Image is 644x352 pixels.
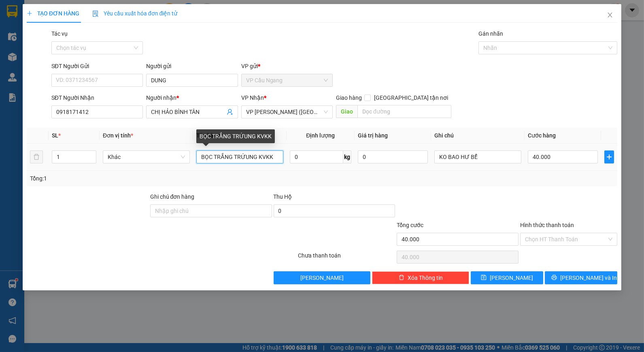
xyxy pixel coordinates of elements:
input: Dọc đường [357,105,451,118]
input: 0 [358,150,428,163]
span: Giao [336,105,357,118]
div: BỌC TRẮNG TRỨUNG KVKK [196,129,275,143]
div: SĐT Người Nhận [51,93,143,102]
span: [PERSON_NAME] [490,273,533,282]
span: KO BAO HƯ BỂ [21,53,65,60]
label: Hình thức thanh toán [520,222,574,228]
label: Gán nhãn [478,30,503,37]
strong: BIÊN NHẬN GỬI HÀNG [27,4,94,12]
p: NHẬN: [3,27,118,43]
span: VP Cầu Ngang - [17,16,79,24]
span: VP [PERSON_NAME] ([GEOGRAPHIC_DATA]) [3,27,81,43]
span: Khác [108,151,185,163]
span: DUNG [62,16,79,24]
span: HẬN [43,44,57,52]
span: [GEOGRAPHIC_DATA] tận nơi [371,93,451,102]
span: close [607,12,613,18]
button: printer[PERSON_NAME] và In [545,271,617,284]
span: Giá trị hàng [358,132,388,139]
input: VD: Bàn, Ghế [196,150,283,163]
img: icon [92,11,99,17]
span: [PERSON_NAME] [300,273,344,282]
label: Ghi chú đơn hàng [150,193,195,200]
span: [PERSON_NAME] và In [560,273,617,282]
button: plus [604,150,614,163]
div: Người nhận [146,93,238,102]
label: Tác vụ [51,30,68,37]
span: Định lượng [306,132,335,139]
button: save[PERSON_NAME] [471,271,543,284]
th: Ghi chú [431,128,525,144]
input: Ghi chú đơn hàng [150,204,272,217]
span: VP Trần Phú (Hàng) [246,106,328,118]
span: Giao hàng [336,94,362,101]
span: Cước hàng [528,132,556,139]
span: Đơn vị tính [103,132,133,139]
span: VP Nhận [241,94,264,101]
span: plus [27,11,32,16]
span: SL [52,132,58,139]
div: Chưa thanh toán [298,251,396,265]
p: GỬI: [3,16,118,24]
span: user-add [227,109,233,115]
span: 0368592727 - [3,44,57,52]
div: VP gửi [241,62,333,71]
div: Tổng: 1 [30,174,249,183]
span: plus [605,154,614,160]
button: deleteXóa Thông tin [372,271,469,284]
div: Người gửi [146,62,238,71]
span: Yêu cầu xuất hóa đơn điện tử [92,10,178,17]
span: kg [343,150,351,163]
button: Close [599,4,621,27]
button: [PERSON_NAME] [274,271,371,284]
span: delete [399,275,404,281]
span: printer [551,275,557,281]
span: GIAO: [3,53,65,60]
button: delete [30,150,43,163]
span: save [481,275,487,281]
span: Xóa Thông tin [408,273,443,282]
div: SĐT Người Gửi [51,62,143,71]
span: VP Cầu Ngang [246,74,328,86]
span: Tổng cước [397,222,423,228]
span: Thu Hộ [274,193,292,200]
input: Ghi Chú [434,150,521,163]
span: TẠO ĐƠN HÀNG [27,10,79,17]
